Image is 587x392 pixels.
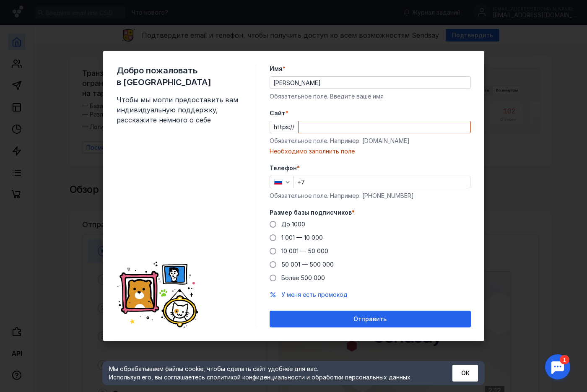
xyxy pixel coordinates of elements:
span: Более 500 000 [281,274,325,281]
span: 1 001 — 10 000 [281,234,323,241]
span: Добро пожаловать в [GEOGRAPHIC_DATA] [117,65,242,88]
div: Обязательное поле. Например: [DOMAIN_NAME] [270,137,471,145]
span: До 1000 [281,221,305,228]
span: Cайт [270,109,286,117]
span: 50 001 — 500 000 [281,261,334,268]
span: У меня есть промокод [281,291,348,298]
span: 10 001 — 50 000 [281,247,328,254]
button: Отправить [270,311,471,327]
div: Мы обрабатываем файлы cookie, чтобы сделать сайт удобнее для вас. Используя его, вы соглашаетесь c [109,365,432,382]
span: Размер базы подписчиков [270,208,352,217]
div: 1 [19,5,29,14]
button: У меня есть промокод [281,291,348,299]
span: Чтобы мы могли предоставить вам индивидуальную поддержку, расскажите немного о себе [117,95,242,125]
div: Обязательное поле. Введите ваше имя [270,92,471,101]
span: Имя [270,65,283,73]
button: ОК [452,365,478,382]
span: Отправить [353,316,387,323]
div: Необходимо заполнить поле [270,147,471,156]
a: политикой конфиденциальности и обработки персональных данных [210,374,410,381]
span: Телефон [270,164,297,172]
div: Обязательное поле. Например: [PHONE_NUMBER] [270,192,471,200]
